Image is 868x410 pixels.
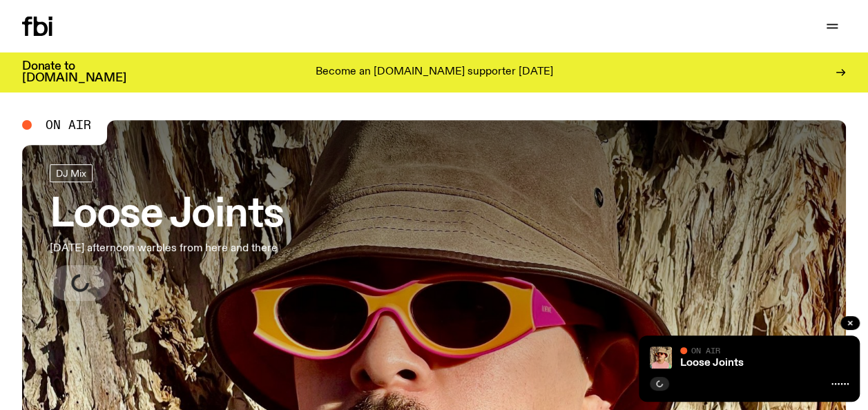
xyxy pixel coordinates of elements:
[56,168,86,179] span: DJ Mix
[50,164,284,301] a: Loose Joints[DATE] afternoon warbles from here and there
[50,196,284,235] h3: Loose Joints
[46,119,91,131] span: On Air
[680,358,744,369] a: Loose Joints
[691,346,720,355] span: On Air
[50,164,93,182] a: DJ Mix
[316,66,553,79] p: Become an [DOMAIN_NAME] supporter [DATE]
[50,240,284,257] p: [DATE] afternoon warbles from here and there
[650,346,672,369] img: Tyson stands in front of a paperbark tree wearing orange sunglasses, a suede bucket hat and a pin...
[22,61,126,84] h3: Donate to [DOMAIN_NAME]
